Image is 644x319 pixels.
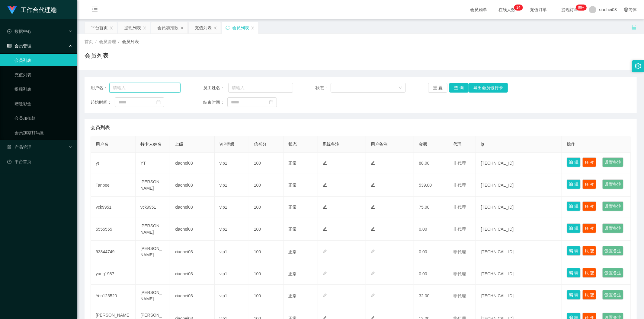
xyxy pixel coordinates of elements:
input: 请输入 [228,83,293,93]
i: 图标: down [399,86,402,90]
i: 图标: close [251,26,255,30]
span: 起始时间： [91,99,115,106]
span: 状态 [288,142,297,147]
span: 代理 [453,142,462,147]
td: vip1 [215,197,249,218]
td: xiaohei03 [170,153,215,174]
td: [PERSON_NAME] [136,174,170,197]
sup: 14 [514,5,523,11]
i: 图标: edit [323,161,327,165]
span: 状态： [316,85,331,91]
span: 系统备注 [323,142,340,147]
button: 设置备注 [602,290,623,300]
td: Tanbee [91,174,136,197]
span: 产品管理 [7,145,31,150]
td: [PERSON_NAME] [136,218,170,241]
i: 图标: edit [371,271,375,276]
span: 正常 [288,249,297,254]
button: 设置备注 [602,201,623,211]
td: yt [91,153,136,174]
td: 100 [249,153,284,174]
i: 图标: menu-fold [85,0,105,20]
p: 4 [518,5,521,11]
td: xiaohei03 [170,285,215,307]
span: 会员管理 [99,39,116,44]
span: 会员列表 [91,124,110,131]
a: 赠送彩金 [14,98,72,110]
i: 图标: check-circle-o [7,29,11,33]
td: xiaohei03 [170,197,215,218]
i: 图标: edit [371,161,375,165]
td: vip1 [215,241,249,263]
a: 提现列表 [14,83,72,95]
button: 编 辑 [567,157,581,167]
td: [TECHNICAL_ID] [476,263,562,285]
span: 会员列表 [122,39,139,44]
a: 会员列表 [14,54,72,66]
td: yang1987 [91,263,136,285]
div: 提现列表 [124,22,141,33]
a: 图标: dashboard平台首页 [7,156,72,168]
span: 非代理 [453,183,466,188]
td: vip1 [215,218,249,241]
span: 结束时间： [203,99,227,106]
span: 用户名 [96,142,108,147]
td: vip1 [215,153,249,174]
span: / [118,39,120,44]
td: 539.00 [414,174,448,197]
td: [TECHNICAL_ID] [476,197,562,218]
td: [TECHNICAL_ID] [476,241,562,263]
span: 会员管理 [7,43,31,48]
td: vip1 [215,174,249,197]
td: vck9951 [136,197,170,218]
i: 图标: calendar [269,100,273,104]
span: 正常 [288,161,297,166]
i: 图标: edit [371,249,375,254]
p: 1 [516,5,518,11]
i: 图标: sync [226,26,230,30]
td: 5555555 [91,218,136,241]
span: 操作 [567,142,575,147]
div: 会员列表 [232,22,249,33]
td: [TECHNICAL_ID] [476,218,562,241]
span: 首页 [85,39,93,44]
i: 图标: table [7,44,11,48]
i: 图标: edit [323,183,327,187]
span: 非代理 [453,271,466,276]
span: VIP等级 [219,142,235,147]
span: 非代理 [453,161,466,166]
td: [PERSON_NAME] [136,241,170,263]
td: 0.00 [414,241,448,263]
i: 图标: unlock [631,24,637,30]
span: 非代理 [453,205,466,210]
i: 图标: appstore-o [7,145,11,149]
button: 编 辑 [567,290,581,300]
i: 图标: edit [371,227,375,231]
input: 请输入 [109,83,181,93]
i: 图标: calendar [156,100,161,104]
td: 0.00 [414,218,448,241]
i: 图标: close [180,26,184,30]
span: ip [481,142,484,147]
span: 持卡人姓名 [140,142,162,147]
i: 图标: edit [323,249,327,254]
td: vip1 [215,263,249,285]
td: [PERSON_NAME] [136,285,170,307]
span: 在线人数 [495,8,518,12]
td: vck9951 [91,197,136,218]
button: 编 辑 [567,201,581,211]
button: 账 变 [582,268,596,278]
i: 图标: edit [323,227,327,231]
span: 非代理 [453,249,466,254]
i: 图标: edit [323,271,327,276]
button: 编 辑 [567,268,581,278]
td: 88.00 [414,153,448,174]
button: 重 置 [428,83,447,93]
a: 工作台代理端 [7,7,57,12]
td: 100 [249,263,284,285]
span: / [95,39,97,44]
td: 100 [249,197,284,218]
button: 编 辑 [567,179,581,189]
td: 75.00 [414,197,448,218]
img: logo.9652507e.png [7,6,17,14]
